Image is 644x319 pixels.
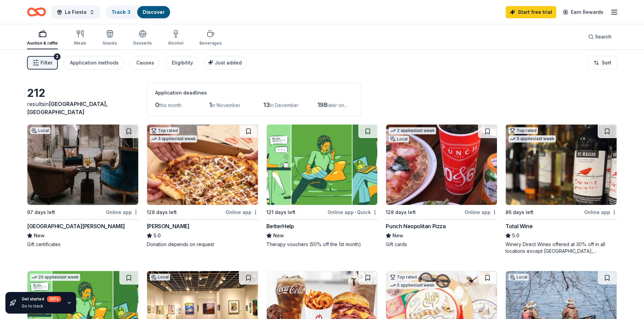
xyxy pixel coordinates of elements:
div: Alcohol [168,41,183,46]
div: Gift cards [386,241,497,248]
button: Just added [204,56,247,70]
div: 128 days left [147,208,177,216]
span: 5.0 [512,232,519,240]
div: Online app [464,208,497,216]
div: Desserts [133,41,152,46]
button: Filter2 [27,56,58,70]
a: Track· 3 [112,9,130,15]
img: Image for BetterHelp [267,125,378,205]
div: Causes [136,59,154,67]
div: [PERSON_NAME] [147,222,190,230]
img: Image for Total Wine [506,125,617,205]
span: in November [212,102,240,108]
a: Image for BetterHelp121 days leftOnline app•QuickBetterHelpNewTherapy vouchers (50% off the 1st m... [266,124,378,248]
button: Causes [129,56,160,70]
span: New [34,232,45,240]
span: 5.0 [153,232,161,240]
div: Beverages [199,41,222,46]
div: Go to track [22,303,61,309]
div: Local [389,136,409,142]
div: Total Wine [505,222,532,230]
div: Winery Direct Wines offered at 30% off in all locations except [GEOGRAPHIC_DATA], [GEOGRAPHIC_DAT... [505,241,617,255]
div: Punch Neopolitan Pizza [386,222,446,230]
span: La Fiesta [65,8,87,16]
button: Beverages [199,27,222,49]
span: in December [270,102,299,108]
button: Snacks [102,27,117,49]
div: Donation depends on request [147,241,258,248]
div: Local [150,274,170,281]
span: Search [595,33,612,41]
button: Search [583,30,617,44]
div: BetterHelp [266,222,294,230]
div: Online app [225,208,258,216]
div: Top rated [389,274,418,281]
a: Home [27,4,46,20]
a: Image for Casey'sTop rated3 applieslast week128 days leftOnline app[PERSON_NAME]5.0Donation depen... [147,124,258,248]
div: results [27,100,139,116]
div: 128 days left [386,208,416,216]
span: [GEOGRAPHIC_DATA], [GEOGRAPHIC_DATA] [27,101,108,115]
div: Application methods [70,59,119,67]
img: Image for Punch Neopolitan Pizza [386,125,497,205]
div: 2 [54,53,61,60]
div: 3 applies last week [150,135,197,142]
span: 1 [209,101,212,108]
a: Start free trial [506,6,556,18]
button: Meals [74,27,86,49]
a: Image for Punch Neopolitan Pizza2 applieslast weekLocal128 days leftOnline appPunch Neopolitan Pi... [386,124,497,248]
div: Eligibility [172,59,193,67]
div: 121 days left [266,208,295,216]
button: Auction & raffle [27,27,58,49]
button: La Fiesta [51,5,100,19]
span: later on... [327,102,347,108]
div: 86 days left [505,208,533,216]
span: 13 [263,101,270,108]
div: Meals [74,41,86,46]
span: New [273,232,284,240]
button: Alcohol [168,27,183,49]
span: in [27,101,108,115]
span: • [355,210,356,215]
div: Online app [584,208,617,216]
div: Top rated [150,127,179,134]
div: 20 applies last week [30,274,80,281]
div: 2 applies last week [389,127,436,134]
img: Image for St. James Hotel [27,125,138,205]
div: Top rated [508,127,538,134]
button: Application methods [63,56,124,70]
button: Sort [588,56,617,70]
div: Online app Quick [328,208,378,216]
button: Eligibility [165,56,198,70]
div: Auction & raffle [27,41,58,46]
span: 0 [155,101,159,108]
a: Earn Rewards [559,6,607,18]
div: Snacks [102,41,117,46]
span: 198 [317,101,327,108]
div: [GEOGRAPHIC_DATA][PERSON_NAME] [27,222,125,230]
button: Track· 3Discover [105,5,171,19]
div: Gift certificates [27,241,139,248]
div: Local [508,274,529,281]
div: Application deadlines [155,89,353,97]
a: Discover [143,9,165,15]
span: Just added [215,60,242,65]
div: Get started [22,296,61,302]
span: Filter [41,59,52,67]
a: Image for Total WineTop rated5 applieslast week86 days leftOnline appTotal Wine5.0Winery Direct W... [505,124,617,255]
div: 5 applies last week [389,282,436,289]
span: New [392,232,403,240]
button: Desserts [133,27,152,49]
div: 97 days left [27,208,55,216]
div: Online app [106,208,139,216]
div: Local [30,127,50,134]
span: Sort [602,59,611,67]
a: Image for St. James HotelLocal97 days leftOnline app[GEOGRAPHIC_DATA][PERSON_NAME]NewGift certifi... [27,124,139,248]
div: Therapy vouchers (50% off the 1st month) [266,241,378,248]
img: Image for Casey's [147,125,258,205]
div: 40 % [47,296,61,302]
div: 212 [27,86,139,100]
span: this month [159,102,182,108]
div: 5 applies last week [508,135,556,142]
